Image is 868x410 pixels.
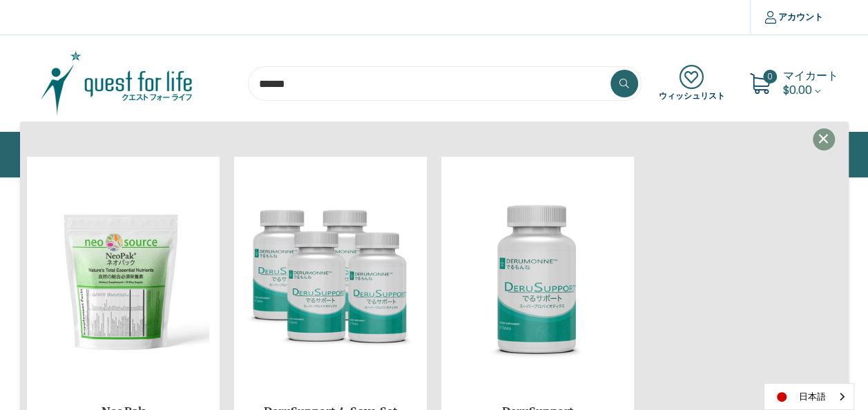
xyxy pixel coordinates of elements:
[763,70,777,84] span: 0
[244,167,416,393] a: DeruSupport 4-Save Set,$190.00
[783,68,838,98] a: Cart with 0 items
[30,49,203,118] img: クエスト・グループ
[37,194,209,366] img: NeoPak
[764,384,853,409] a: 日本語
[452,167,624,393] a: DeruSupport,$50.00
[783,68,838,84] span: マイカート
[244,194,416,366] img: DeruSupport 4-Save Set
[764,383,854,410] div: Language
[764,383,854,410] aside: Language selected: 日本語
[659,65,725,102] a: ウィッシュリスト
[783,82,812,98] span: $0.00
[37,167,209,393] a: NeoPak,$75.00
[452,194,624,366] img: DeruSupport
[817,124,830,155] span: ×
